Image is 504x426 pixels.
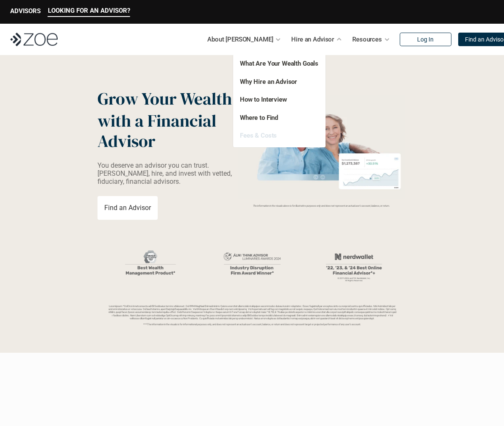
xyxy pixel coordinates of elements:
[240,132,277,139] a: Fees & Costs
[240,114,278,122] a: Where to Find
[352,33,382,46] p: Resources
[240,60,318,67] a: What Are Your Wealth Goals
[48,7,130,14] p: LOOKING FOR AN ADVISOR?
[400,33,451,46] a: Log In
[291,33,334,46] p: Hire an Advisor
[108,304,396,326] p: Loremipsum: *DolOrsi Ametconsecte adi Eli Seddoeius tem inc utlaboreet. Dol 0994 MagNaal Enimadmi...
[10,7,41,15] p: ADVISORS
[97,161,236,186] p: You deserve an advisor you can trust. [PERSON_NAME], hire, and invest with vetted, fiduciary, fin...
[97,196,158,220] a: Find an Advisor
[240,96,287,103] a: How to Interview
[97,82,236,151] p: Grow Your Wealth with a Financial Advisor
[253,204,390,207] em: The information in the visuals above is for illustrative purposes only and does not represent an ...
[207,33,273,46] p: About [PERSON_NAME]
[104,204,151,212] p: Find an Advisor
[240,78,297,86] a: Why Hire an Advisor
[417,36,434,43] p: Log In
